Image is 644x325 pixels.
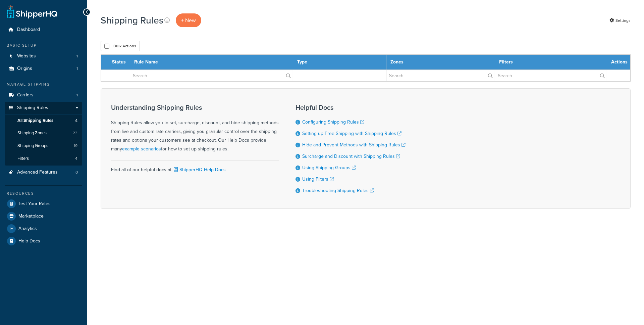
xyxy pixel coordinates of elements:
[5,43,82,48] div: Basic Setup
[17,143,48,149] span: Shipping Groups
[5,102,82,166] li: Shipping Rules
[17,27,40,33] span: Dashboard
[5,235,82,247] a: Help Docs
[101,41,140,51] button: Bulk Actions
[302,130,401,137] a: Setting up Free Shipping with Shipping Rules
[302,187,374,194] a: Troubleshooting Shipping Rules
[75,170,78,175] span: 0
[122,145,161,152] a: example scenarios
[5,127,82,139] li: Shipping Zones
[17,170,58,175] span: Advanced Features
[607,55,631,70] th: Actions
[17,66,32,72] span: Origins
[76,53,78,59] span: 1
[5,198,82,210] a: Test Your Rates
[18,238,40,244] span: Help Docs
[5,50,82,62] li: Websites
[18,201,51,207] span: Test Your Rates
[495,70,607,81] input: Search
[5,114,82,127] a: All Shipping Rules 4
[75,156,77,161] span: 4
[111,104,279,153] div: Shipping Rules allow you to set, surcharge, discount, and hide shipping methods from live and cus...
[293,55,386,70] th: Type
[5,223,82,235] a: Analytics
[302,176,334,183] a: Using Filters
[5,191,82,196] div: Resources
[176,13,201,27] a: + New
[5,89,82,101] li: Carriers
[17,53,36,59] span: Websites
[302,153,400,160] a: Surcharge and Discount with Shipping Rules
[386,70,495,81] input: Search
[18,214,44,219] span: Marketplace
[5,152,82,165] a: Filters 4
[76,92,78,98] span: 1
[5,127,82,139] a: Shipping Zones 23
[5,210,82,222] a: Marketplace
[5,24,82,36] a: Dashboard
[5,89,82,101] a: Carriers 1
[108,55,130,70] th: Status
[73,130,77,136] span: 23
[386,55,495,70] th: Zones
[5,102,82,114] a: Shipping Rules
[172,166,226,173] a: ShipperHQ Help Docs
[17,130,47,136] span: Shipping Zones
[111,160,279,174] div: Find all of our helpful docs at:
[296,104,406,111] h3: Helpful Docs
[75,118,77,124] span: 4
[302,119,364,126] a: Configuring Shipping Rules
[5,62,82,75] li: Origins
[130,55,293,70] th: Rule Name
[76,66,78,72] span: 1
[17,156,29,161] span: Filters
[5,140,82,152] a: Shipping Groups 19
[5,62,82,75] a: Origins 1
[181,16,196,24] span: + New
[17,105,48,111] span: Shipping Rules
[17,118,53,124] span: All Shipping Rules
[302,141,406,148] a: Hide and Prevent Methods with Shipping Rules
[5,140,82,152] li: Shipping Groups
[5,166,82,179] a: Advanced Features 0
[5,114,82,127] li: All Shipping Rules
[5,50,82,62] a: Websites 1
[5,82,82,87] div: Manage Shipping
[18,226,37,232] span: Analytics
[495,55,607,70] th: Filters
[302,164,356,171] a: Using Shipping Groups
[111,104,279,111] h3: Understanding Shipping Rules
[74,143,77,149] span: 19
[5,152,82,165] li: Filters
[17,92,34,98] span: Carriers
[7,5,57,18] a: ShipperHQ Home
[130,70,293,81] input: Search
[101,14,163,27] h1: Shipping Rules
[609,16,631,25] a: Settings
[5,166,82,179] li: Advanced Features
